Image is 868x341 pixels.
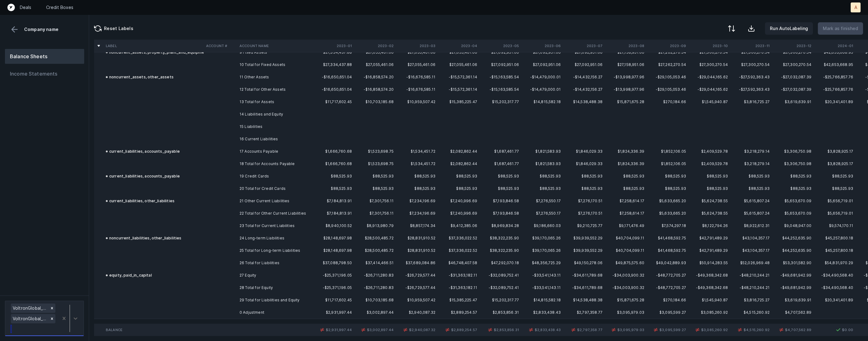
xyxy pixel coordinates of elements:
td: $38,322,235.90 [480,244,521,257]
td: -$25,371,196.05 [313,269,354,282]
td: $7,184,813.91 [313,195,354,207]
td: $1,545,940.87 [689,96,730,108]
img: 2d4cea4e0e7287338f84d783c1d74d81.svg [402,326,409,334]
td: $15,385,225.47 [438,294,480,306]
td: $7,234,196.69 [396,207,438,220]
td: -$48,772,705.27 [647,282,689,294]
td: -$15,163,585.54 [480,83,521,96]
td: $14,538,488.38 [563,294,605,306]
td: 27 Equity [237,269,313,282]
td: $1,821,583.93 [521,158,563,170]
td: -$33,541,143.11 [521,282,563,294]
td: $1,846,029.33 [563,145,605,158]
td: $9,412,385.06 [438,220,480,232]
th: 2023-08 [605,40,647,52]
td: 11 Other Assets [237,71,313,83]
td: 24 Long-term Liabilities [237,232,313,244]
img: 2d4cea4e0e7287338f84d783c1d74d81.svg [527,326,535,334]
div: noncurrent_assets, property_plant_and_equipment [106,49,209,56]
td: $27,055,461.06 [354,46,396,59]
th: 2023-11 [730,40,772,52]
td: $27,092,951.06 [480,46,521,59]
td: $54,831,970.29 [814,257,856,269]
td: $8,940,100.52 [313,220,354,232]
td: $44,252,635.90 [772,232,814,244]
td: 15 Liabilities [237,120,313,133]
td: -$16,676,585.11 [396,83,438,96]
td: -$32,089,752.41 [480,282,521,294]
td: -$25,766,857.76 [814,71,856,83]
td: 14 Liabilities and Equity [237,108,313,120]
td: $15,202,317.77 [480,96,521,108]
td: $9,574,170.11 [814,220,856,232]
td: $48,356,725.29 [521,257,563,269]
td: $39,939,552.29 [563,232,605,244]
td: $1,824,336.39 [605,145,647,158]
td: $5,624,738.55 [689,207,730,220]
td: $88,525.93 [730,182,772,195]
td: $2,409,529.78 [689,145,730,158]
td: -$16,858,574.20 [354,83,396,96]
td: -$33,541,143.11 [521,269,563,282]
td: $2,082,862.44 [438,158,480,170]
td: $28,831,910.52 [396,232,438,244]
td: $47,292,070.18 [480,257,521,269]
td: 18 Total for Accounts Payable [237,158,313,170]
td: $5,633,665.20 [647,195,689,207]
td: $27,055,461.06 [354,59,396,71]
td: $3,218,279.14 [730,158,772,170]
td: $88,525.93 [313,170,354,182]
td: $42,653,668.95 [814,46,856,59]
td: 22 Total for Other Current Liabilities [237,207,313,220]
td: $1,666,760.68 [313,145,354,158]
td: $88,525.93 [438,182,480,195]
td: -$26,711,280.83 [354,269,396,282]
td: $28,148,697.98 [313,244,354,257]
td: $27,300,270.54 [730,59,772,71]
td: $7,574,297.18 [647,220,689,232]
td: $9,171,476.49 [605,220,647,232]
td: $27,055,461.06 [438,46,480,59]
th: Account Name [237,40,313,52]
td: $45,257,800.18 [814,232,856,244]
td: $7,301,756.11 [354,207,396,220]
td: $27,300,270.54 [689,59,730,71]
td: -$31,363,182.11 [438,269,480,282]
img: 2d4cea4e0e7287338f84d783c1d74d81.svg [360,326,367,334]
td: $41,468,592.75 [647,244,689,257]
td: $88,525.93 [354,170,396,182]
td: $7,301,756.11 [354,195,396,207]
td: $9,048,947.00 [772,220,814,232]
td: $42,791,489.29 [689,232,730,244]
td: $28,148,697.98 [313,232,354,244]
td: $88,525.93 [521,182,563,195]
img: 2d4cea4e0e7287338f84d783c1d74d81.svg [486,326,494,334]
td: $3,828,925.17 [814,145,856,158]
td: $27,055,461.06 [438,59,480,71]
td: $7,193,846.58 [480,195,521,207]
td: -$16,858,574.20 [354,71,396,83]
th: 2023-05 [480,40,521,52]
td: $15,871,675.28 [605,96,647,108]
td: $14,815,582.18 [521,294,563,306]
td: $1,687,461.77 [480,145,521,158]
td: 25 Total for Long-term Liabilities [237,244,313,257]
th: 2023-09 [647,40,689,52]
td: 20 Total for Credit Cards [237,182,313,195]
td: -$31,363,182.11 [438,282,480,294]
td: $49,042,889.93 [647,257,689,269]
th: 2023-03 [396,40,438,52]
th: Label [103,40,204,52]
td: $3,816,725.27 [730,96,772,108]
td: $7,276,550.17 [521,195,563,207]
td: $37,689,084.86 [396,257,438,269]
td: $88,525.93 [647,182,689,195]
td: $42,791,489.29 [689,244,730,257]
td: -$26,729,577.44 [396,269,438,282]
td: $39,170,065.26 [521,244,563,257]
td: -$13,998,977.96 [605,83,647,96]
td: -$25,766,857.76 [814,83,856,96]
td: $27,092,951.06 [521,46,563,59]
td: $7,193,846.58 [480,207,521,220]
td: $15,385,225.47 [438,96,480,108]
